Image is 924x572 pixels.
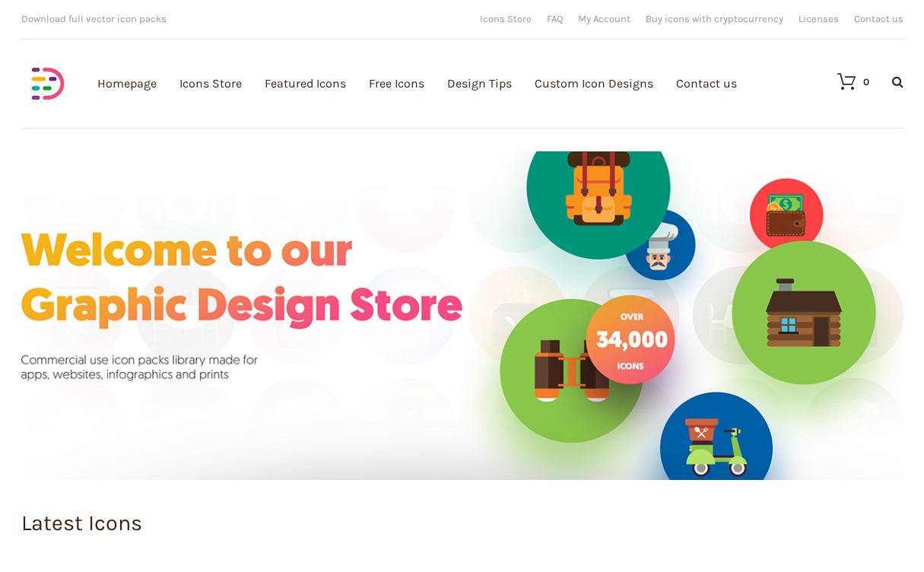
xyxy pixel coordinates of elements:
[21,151,903,480] img: Graphic-design-store.jpg
[646,14,783,24] a: Buy icons with cryptocurrency
[21,513,903,535] h1: Latest Icons
[799,14,839,24] a: Licenses
[863,77,869,87] div: 0
[578,14,630,24] a: My Account
[480,14,532,24] a: Icons Store
[854,14,903,24] a: Contact us
[21,13,167,24] span: Download full vector icon packs
[822,72,869,91] a: 0
[547,14,563,24] a: FAQ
